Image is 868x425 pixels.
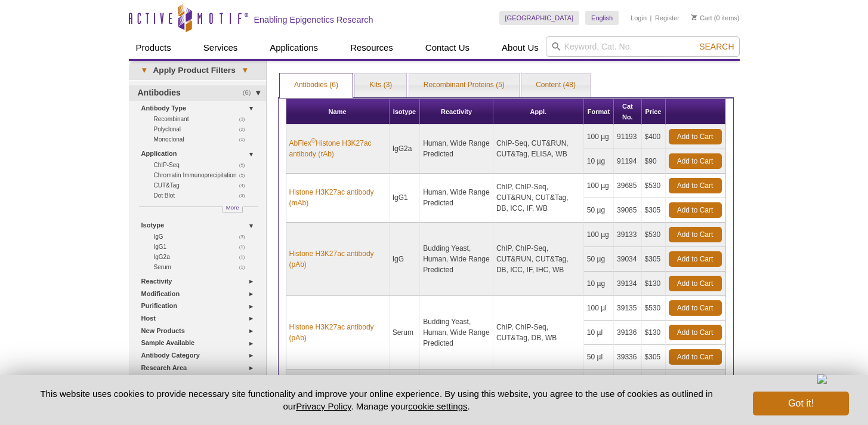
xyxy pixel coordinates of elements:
[141,288,259,300] a: Modification
[642,198,666,223] td: $305
[239,114,252,124] span: (3)
[669,276,722,291] a: Add to Cart
[546,36,740,57] input: Keyword, Cat. No.
[584,174,614,198] td: 100 µg
[584,272,614,296] td: 10 µg
[390,174,421,223] td: IgG1
[650,11,652,25] li: |
[129,61,266,80] a: ▾Apply Product Filters▾
[584,223,614,247] td: 100 µg
[420,99,493,125] th: Reactivity
[226,202,239,213] span: More
[343,36,400,59] a: Resources
[262,36,325,59] a: Applications
[699,42,734,51] span: Search
[631,14,647,22] a: Login
[584,125,614,149] td: 100 µg
[696,41,737,52] button: Search
[390,125,421,174] td: IgG2a
[691,14,697,20] img: Your Cart
[655,14,679,22] a: Register
[493,223,584,296] td: ChIP, ChIP-Seq, CUT&RUN, CUT&Tag, DB, ICC, IF, IHC, WB
[239,262,252,272] span: (1)
[280,73,353,97] a: Antibodies (6)
[753,392,848,415] button: Got it!
[154,252,252,262] a: (1)IgG2a
[642,345,666,369] td: $305
[141,102,259,115] a: Antibody Type
[408,401,467,411] button: cookie settings
[223,207,243,213] a: More
[254,14,373,25] h2: Enabling Epigenetics Research
[154,232,252,242] a: (3)IgG
[141,312,259,325] a: Host
[495,36,546,59] a: About Us
[614,174,641,198] td: 39685
[141,300,259,312] a: Purification
[154,134,252,144] a: (1)Monoclonal
[420,296,493,369] td: Budding Yeast, Human, Wide Range Predicted
[243,85,258,101] span: (6)
[669,325,722,340] a: Add to Cart
[493,369,584,411] td: WB
[493,174,584,223] td: ChIP, ChIP-Seq, CUT&RUN, CUT&Tag, DB, ICC, IF, WB
[614,345,641,369] td: 39336
[669,129,722,144] a: Add to Cart
[614,149,641,174] td: 91194
[135,65,153,76] span: ▾
[584,247,614,272] td: 50 µg
[390,296,421,369] td: Serum
[614,369,641,411] td: 91571
[584,321,614,345] td: 10 µl
[669,349,722,365] a: Add to Cart
[239,252,252,262] span: (1)
[289,322,386,343] a: Histone H3K27ac antibody (pAb)
[239,180,252,190] span: (4)
[409,73,519,97] a: Recombinant Proteins (5)
[154,180,252,190] a: (4)CUT&Tag
[420,369,493,411] td: Human, Mouse, Rat, Wide Range Predicted
[289,187,386,208] a: Histone H3K27ac antibody (mAb)
[642,321,666,345] td: $130
[239,242,252,252] span: (1)
[239,170,252,180] span: (5)
[669,251,722,267] a: Add to Cart
[311,137,316,144] sup: ®
[642,247,666,272] td: $305
[239,134,252,144] span: (1)
[614,125,641,149] td: 91193
[141,325,259,337] a: New Products
[390,99,421,125] th: Isotype
[499,11,580,25] a: [GEOGRAPHIC_DATA]
[154,124,252,134] a: (2)Polyclonal
[154,242,252,252] a: (1)IgG1
[355,73,406,97] a: Kits (3)
[521,73,590,97] a: Content (48)
[691,14,712,22] a: Cart
[584,345,614,369] td: 50 µl
[642,272,666,296] td: $130
[493,99,584,125] th: Appl.
[154,114,252,124] a: (3)Recombinant
[493,125,584,174] td: ChIP-Seq, CUT&RUN, CUT&Tag, ELISA, WB
[642,223,666,247] td: $530
[141,219,259,232] a: Isotype
[390,369,421,411] td: IgG
[584,149,614,174] td: 10 µg
[614,321,641,345] td: 39136
[584,198,614,223] td: 50 µg
[239,190,252,201] span: (3)
[584,369,614,411] td: 100 µg
[585,11,619,25] a: English
[642,369,666,411] td: $515
[614,198,641,223] td: 39085
[691,11,740,25] li: (0 items)
[289,248,386,270] a: Histone H3K27ac antibody (pAb)
[420,125,493,174] td: Human, Wide Range Predicted
[289,138,386,159] a: AbFlex®Histone H3K27ac antibody (rAb)
[669,178,722,193] a: Add to Cart
[614,272,641,296] td: 39134
[614,223,641,247] td: 39133
[196,36,245,59] a: Services
[141,349,259,362] a: Antibody Category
